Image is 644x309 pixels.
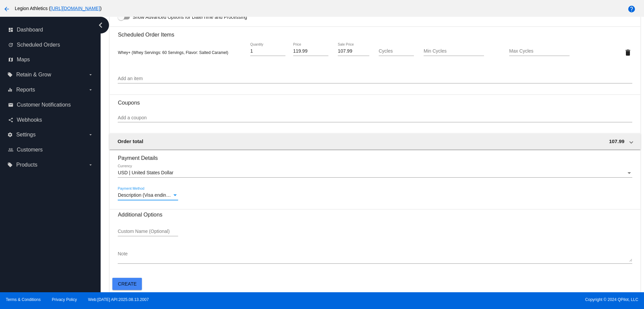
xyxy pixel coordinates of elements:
button: Create [112,278,142,290]
h3: Coupons [118,95,632,106]
i: arrow_drop_down [88,162,93,168]
mat-select: Currency [118,170,632,176]
input: Min Cycles [424,49,484,54]
mat-expansion-panel-header: Order total 107.99 [109,133,640,149]
i: equalizer [7,87,13,92]
a: Terms & Conditions [6,297,41,302]
i: map [8,57,13,62]
a: Web:[DATE] API:2025.08.13.2007 [88,297,149,302]
h3: Scheduled Order Items [118,26,632,38]
i: local_offer [7,162,13,168]
i: share [8,117,13,123]
i: arrow_drop_down [88,132,93,137]
mat-icon: delete [624,49,632,57]
input: Quantity [250,49,285,54]
h3: Payment Details [118,150,632,161]
span: Whey+ (Whey Servings: 60 Servings, Flavor: Salted Caramel) [118,50,228,55]
a: email Customer Notifications [8,100,93,110]
i: email [8,102,13,108]
span: Reports [16,87,35,93]
span: Create [118,281,137,287]
span: Settings [16,132,36,138]
span: Products [16,162,37,168]
span: Description (Visa ending in 8576 (expires [CREDIT_CARD_DATA])) GatewayCustomerId (8070678794) Gat... [118,192,398,198]
i: people_outline [8,147,13,152]
span: Show Advanced Options for Date/Time and Processing [132,14,247,20]
span: Customer Notifications [17,102,71,108]
a: update Scheduled Orders [8,40,93,50]
input: Max Cycles [509,49,570,54]
span: Order total [117,138,143,144]
i: arrow_drop_down [88,87,93,92]
span: USD | United States Dollar [118,170,173,175]
i: arrow_drop_down [88,72,93,77]
span: Copyright © 2024 QPilot, LLC [328,297,638,302]
input: Sale Price [338,49,369,54]
span: Customers [17,147,43,153]
input: Add a coupon [118,115,632,121]
span: Retain & Grow [16,72,51,78]
mat-select: Payment Method [118,193,178,198]
span: Maps [17,57,30,63]
i: chevron_left [95,20,106,30]
input: Cycles [379,49,414,54]
a: people_outline Customers [8,144,93,155]
i: dashboard [8,27,13,33]
a: share Webhooks [8,115,93,125]
span: Webhooks [17,117,42,123]
input: Custom Name (Optional) [118,229,178,234]
i: settings [7,132,13,137]
a: map Maps [8,54,93,65]
span: 107.99 [609,138,625,144]
span: Scheduled Orders [17,42,60,48]
input: Price [293,49,328,54]
a: Privacy Policy [52,297,77,302]
i: update [8,42,13,48]
mat-icon: help [628,5,636,13]
a: [URL][DOMAIN_NAME] [51,6,100,11]
i: local_offer [7,72,13,77]
mat-icon: arrow_back [3,5,11,13]
a: dashboard Dashboard [8,24,93,35]
h3: Additional Options [118,211,632,218]
span: Dashboard [17,27,43,33]
input: Add an item [118,76,632,81]
span: Legion Athletics ( ) [15,6,102,11]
